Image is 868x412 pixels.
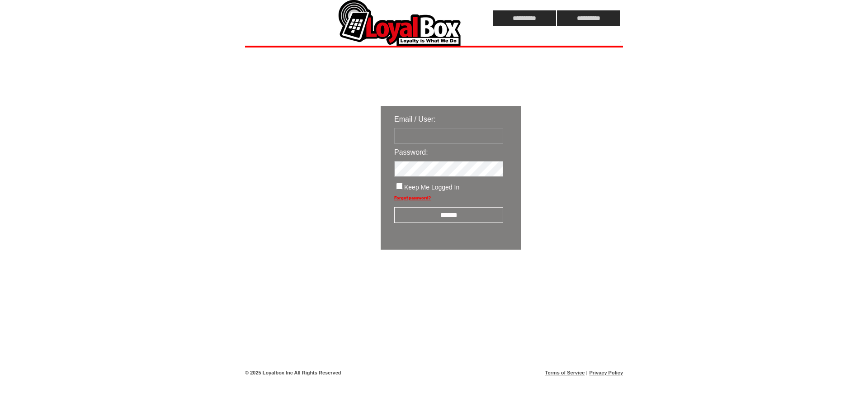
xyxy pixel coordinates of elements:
a: Forgot password? [394,195,431,200]
img: transparent.png [547,272,592,284]
span: © 2025 Loyalbox Inc All Rights Reserved [245,370,341,375]
span: Email / User: [394,115,436,123]
a: Terms of Service [545,370,585,375]
span: | [586,370,588,375]
a: Privacy Policy [589,370,623,375]
span: Password: [394,148,428,156]
span: Keep Me Logged In [404,184,459,191]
